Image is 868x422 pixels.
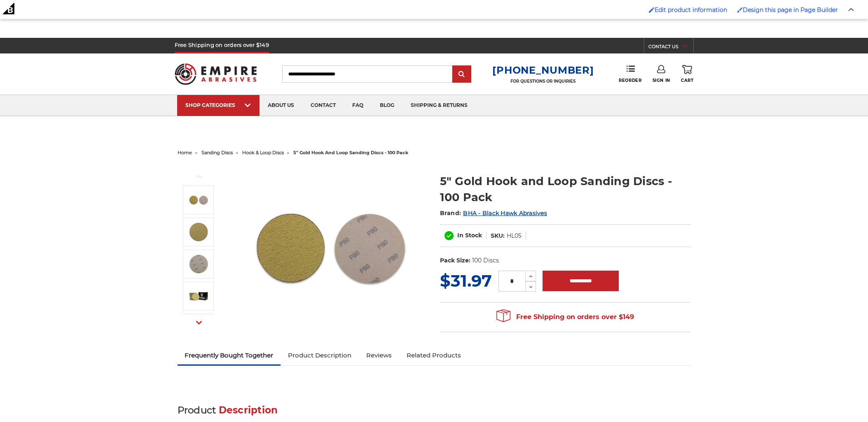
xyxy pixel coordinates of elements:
[463,209,547,217] a: BHA - Black Hawk Abrasives
[399,346,468,364] a: Related Products
[260,95,302,116] a: about us
[496,309,634,325] span: Free Shipping on orders over $149
[472,256,499,265] dd: 100 Discs
[178,150,192,155] a: home
[653,78,670,83] span: Sign In
[281,346,359,364] a: Product Description
[645,2,731,18] a: Enabled brush for product edit Edit product information
[189,168,209,185] button: Previous
[188,222,209,242] img: 5" inch hook & loop disc
[344,95,372,116] a: faq
[457,232,482,239] span: In Stock
[178,346,281,364] a: Frequently Bought Together
[649,7,655,13] img: Enabled brush for product edit
[681,78,693,83] span: Cart
[655,6,727,14] span: Edit product information
[492,64,594,76] a: [PHONE_NUMBER]
[178,404,216,416] span: Product
[440,173,691,205] h1: 5" Gold Hook and Loop Sanding Discs - 100 Pack
[440,256,470,265] dt: Pack Size:
[619,65,641,83] a: Reorder
[242,150,284,155] a: hook & loop discs
[248,165,413,329] img: gold hook & loop sanding disc stack
[743,6,838,14] span: Design this page in Page Builder
[733,2,842,18] a: Enabled brush for page builder edit. Design this page in Page Builder
[201,150,233,155] a: sanding discs
[302,95,344,116] a: contact
[619,78,641,83] span: Reorder
[681,65,693,83] a: Cart
[440,271,492,291] span: $31.97
[454,66,470,83] input: Submit
[188,254,209,274] img: velcro backed 5" sanding disc
[185,102,251,108] div: SHOP CATEGORIES
[648,42,693,53] a: CONTACT US
[507,232,522,240] dd: HL05
[219,404,278,416] span: Description
[402,95,476,116] a: shipping & returns
[440,209,461,217] span: Brand:
[491,232,505,240] dt: SKU:
[848,8,854,12] img: Close Admin Bar
[189,313,209,331] button: Next
[175,58,257,90] img: Empire Abrasives
[188,286,209,306] img: BHA 5 inch gold hook and loop sanding disc pack
[188,190,209,210] img: gold hook & loop sanding disc stack
[293,150,408,155] span: 5" gold hook and loop sanding discs - 100 pack
[737,7,743,13] img: Enabled brush for page builder edit.
[372,95,402,116] a: blog
[175,38,269,53] h5: Free Shipping on orders over $149
[492,79,594,84] p: FOR QUESTIONS OR INQUIRIES
[359,346,399,364] a: Reviews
